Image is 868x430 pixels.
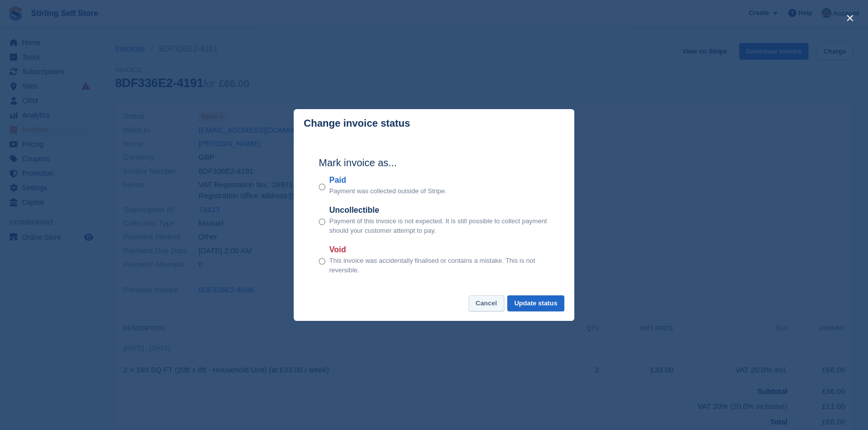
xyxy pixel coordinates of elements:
p: Payment of this invoice is not expected. It is still possible to collect payment should your cust... [329,216,549,236]
p: This invoice was accidentally finalised or contains a mistake. This is not reversible. [329,256,549,275]
label: Void [329,244,549,256]
label: Uncollectible [329,204,549,216]
label: Paid [329,174,447,186]
button: Update status [507,295,564,312]
button: Cancel [469,295,504,312]
button: close [842,10,858,26]
p: Change invoice status [304,118,410,129]
p: Payment was collected outside of Stripe. [329,186,447,196]
h2: Mark invoice as... [319,155,549,170]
